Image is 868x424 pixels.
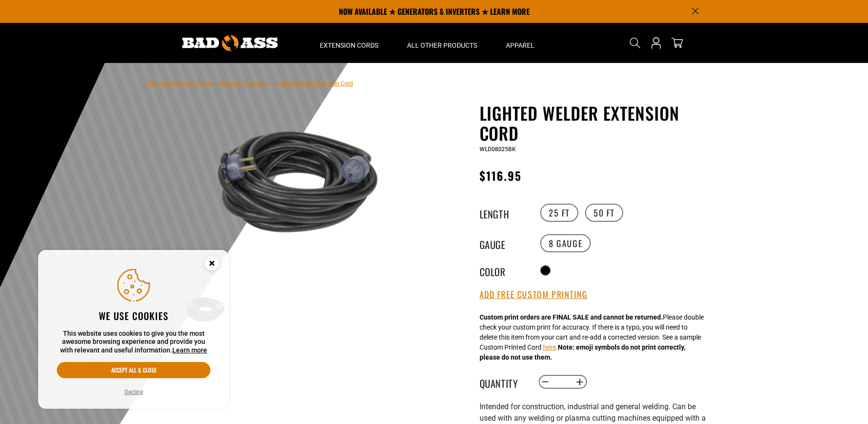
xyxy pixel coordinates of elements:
button: here [543,342,556,352]
span: $116.95 [480,167,522,184]
button: Decline [122,387,146,397]
h1: Lighted Welder Extension Cord [480,103,713,143]
strong: Custom print orders are FINAL SALE and cannot be returned. [480,313,663,321]
span: Apparel [506,41,534,50]
strong: Note: emoji symbols do not print correctly, please do not use them. [480,343,685,361]
span: Extension Cords [320,41,378,50]
summary: Apparel [492,23,549,63]
summary: Extension Cords [305,23,393,63]
a: Learn more [172,346,207,354]
img: black [176,105,406,258]
button: Add Free Custom Printing [480,290,588,300]
summary: Search [627,35,643,51]
span: WLD08025BK [480,146,516,153]
label: Quantity [480,376,527,388]
legend: Gauge [480,237,527,249]
aside: Cookie Consent [38,250,229,409]
legend: Length [480,207,527,219]
label: 8 Gauge [540,234,591,252]
a: Bad Ass Extension Cords [148,80,212,87]
h2: We use cookies [57,310,210,322]
div: Please double check your custom print for accuracy. If there is a typo, you will need to delete t... [480,312,704,362]
summary: All Other Products [393,23,492,63]
a: Return to Collection [218,80,269,87]
button: Accept all & close [57,362,210,378]
label: 50 FT [585,204,623,222]
span: Lighted Welder Extension Cord [274,80,353,87]
span: All Other Products [407,41,477,50]
nav: breadcrumbs [148,77,353,89]
span: › [214,80,216,87]
p: This website uses cookies to give you the most awesome browsing experience and provide you with r... [57,330,210,355]
span: › [271,80,272,87]
legend: Color [480,264,527,277]
label: 25 FT [540,204,578,222]
img: Bad Ass Extension Cords [182,35,278,51]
